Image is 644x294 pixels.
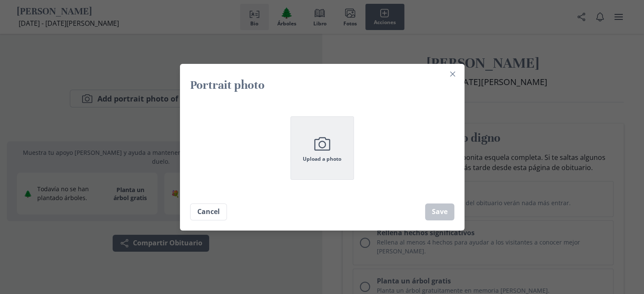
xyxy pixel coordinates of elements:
span: Upload a photo [303,156,341,162]
button: Cancel [190,203,227,220]
h2: Portrait photo [190,77,454,93]
button: Upload a photo [290,116,354,180]
button: Save [425,203,454,220]
button: Close [446,67,459,81]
